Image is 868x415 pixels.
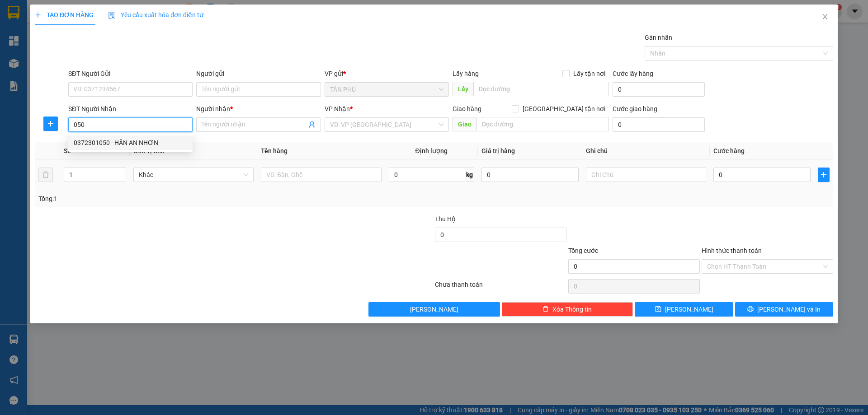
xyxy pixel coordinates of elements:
[542,306,549,313] span: delete
[325,69,449,79] div: VP gửi
[59,8,80,17] span: Nhận:
[434,280,567,295] div: Chưa thanh toán
[261,168,381,182] input: VD: Bàn, Ghế
[735,302,833,317] button: printer[PERSON_NAME] và In
[435,215,456,223] span: Thu Hộ
[68,69,193,79] div: SĐT Người Gửi
[415,147,448,154] span: Định lượng
[139,168,248,182] span: Khác
[35,11,94,19] span: TẠO ĐƠN HÀNG
[655,306,661,313] span: save
[818,168,830,182] button: plus
[8,9,22,18] span: Gửi:
[818,171,829,178] span: plus
[108,12,115,19] img: icon
[568,247,598,254] span: Tổng cước
[35,12,41,18] span: plus
[473,82,609,96] input: Dọc đường
[453,105,481,112] span: Giao hàng
[481,168,579,182] input: 0
[261,147,288,154] span: Tên hàng
[196,69,321,79] div: Người gửi
[59,28,131,50] div: CHỊ [PERSON_NAME]
[481,147,515,154] span: Giá trị hàng
[308,121,316,128] span: user-add
[325,105,350,112] span: VP Nhận
[570,69,609,79] span: Lấy tận nơi
[702,247,762,254] label: Hình thức thanh toán
[665,304,713,314] span: [PERSON_NAME]
[519,104,609,114] span: [GEOGRAPHIC_DATA] tận nơi
[582,142,710,160] th: Ghi chú
[38,168,53,182] button: delete
[812,5,838,30] button: Close
[552,304,592,314] span: Xóa Thông tin
[68,104,193,114] div: SĐT Người Nhận
[64,147,71,154] span: SL
[68,135,193,150] div: 0372301050 - HÂN AN NHƠN
[330,83,443,96] span: TÂN PHÚ
[635,302,733,317] button: save[PERSON_NAME]
[38,194,335,204] div: Tổng: 1
[645,34,672,41] label: Gán nhãn
[8,8,52,29] div: TÂN PHÚ
[59,8,131,28] div: [PERSON_NAME]
[613,117,705,132] input: Cước giao hàng
[368,302,500,317] button: [PERSON_NAME]
[502,302,633,317] button: deleteXóa Thông tin
[476,117,609,131] input: Dọc đường
[713,147,745,154] span: Cước hàng
[74,138,187,148] div: 0372301050 - HÂN AN NHƠN
[757,304,821,314] span: [PERSON_NAME] và In
[613,105,657,112] label: Cước giao hàng
[196,104,321,114] div: Người nhận
[453,82,473,96] span: Lấy
[747,306,754,313] span: printer
[613,70,653,77] label: Cước lấy hàng
[453,70,479,77] span: Lấy hàng
[613,82,705,97] input: Cước lấy hàng
[821,13,829,20] span: close
[465,168,474,182] span: kg
[453,117,476,131] span: Giao
[586,168,706,182] input: Ghi Chú
[43,117,58,131] button: plus
[108,11,203,19] span: Yêu cầu xuất hóa đơn điện tử
[410,304,458,314] span: [PERSON_NAME]
[44,120,57,127] span: plus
